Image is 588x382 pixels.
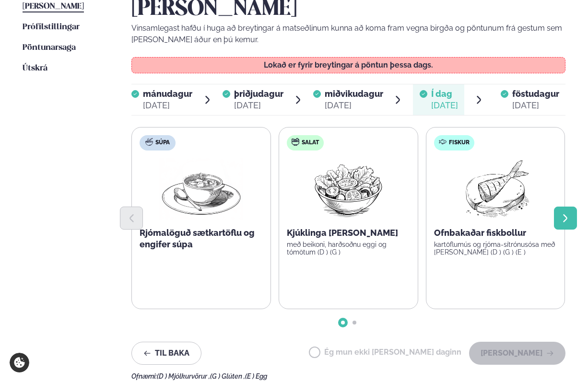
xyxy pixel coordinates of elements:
[23,2,84,11] span: [PERSON_NAME]
[210,372,245,380] span: (G ) Glúten ,
[469,342,565,365] button: [PERSON_NAME]
[302,139,319,147] span: Salat
[449,139,470,147] span: Fiskur
[234,89,283,99] span: þriðjudagur
[23,63,47,74] a: Útskrá
[434,227,557,239] p: Ofnbakaðar fiskbollur
[341,321,345,324] span: Go to slide 1
[145,138,153,146] img: soup.svg
[453,158,538,220] img: Fish.png
[120,207,143,230] button: Previous slide
[234,100,283,111] div: [DATE]
[325,89,383,99] span: miðvikudagur
[23,64,47,72] span: Útskrá
[245,372,267,380] span: (E ) Egg
[143,100,192,111] div: [DATE]
[292,138,299,146] img: salad.svg
[306,158,391,220] img: Salad.png
[554,207,577,230] button: Next slide
[155,139,170,147] span: Súpa
[23,42,76,54] a: Pöntunarsaga
[10,353,29,372] a: Cookie settings
[512,100,559,111] div: [DATE]
[23,22,80,33] a: Prófílstillingar
[287,227,410,239] p: Kjúklinga [PERSON_NAME]
[141,61,555,69] p: Lokað er fyrir breytingar á pöntun þessa dags.
[23,23,80,31] span: Prófílstillingar
[143,89,192,99] span: mánudagur
[140,227,263,250] p: Rjómalöguð sætkartöflu og engifer súpa
[23,44,76,52] span: Pöntunarsaga
[431,100,458,111] div: [DATE]
[512,89,559,99] span: föstudagur
[439,138,447,146] img: fish.svg
[131,342,201,365] button: Til baka
[23,1,84,12] a: [PERSON_NAME]
[353,321,356,324] span: Go to slide 2
[434,241,557,256] p: kartöflumús og rjóma-sítrónusósa með [PERSON_NAME] (D ) (G ) (E )
[431,88,458,100] span: Í dag
[131,23,565,46] p: Vinsamlegast hafðu í huga að breytingar á matseðlinum kunna að koma fram vegna birgða og pöntunum...
[159,158,244,220] img: Soup.png
[157,372,210,380] span: (D ) Mjólkurvörur ,
[131,372,565,380] div: Ofnæmi:
[325,100,383,111] div: [DATE]
[287,241,410,256] p: með beikoni, harðsoðnu eggi og tómötum (D ) (G )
